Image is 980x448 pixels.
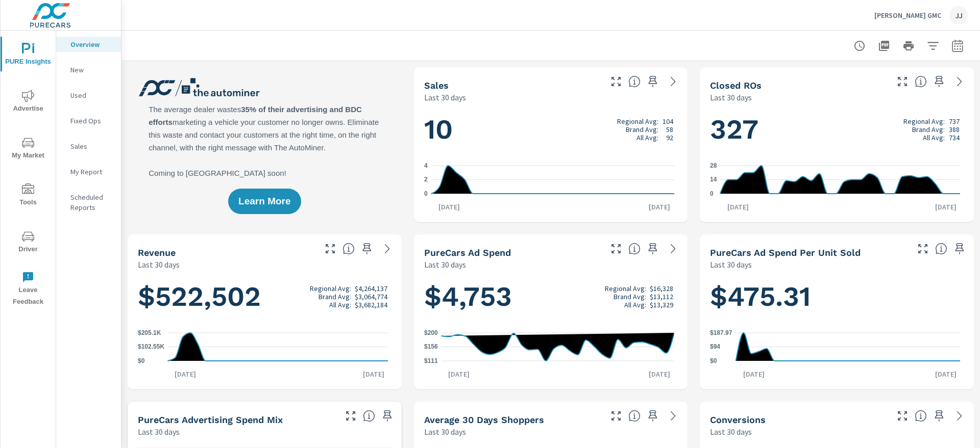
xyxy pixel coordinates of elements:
span: Save this to your personalized report [645,73,661,90]
p: [DATE] [720,202,756,212]
p: Overview [70,39,113,49]
span: Save this to your personalized report [951,241,968,257]
span: A rolling 30 day total of daily Shoppers on the dealership website, averaged over the selected da... [628,410,641,422]
text: 4 [424,162,428,169]
button: Print Report [898,36,919,56]
p: [DATE] [928,369,964,379]
button: Make Fullscreen [608,73,624,90]
p: $13,112 [650,293,673,301]
text: $205.1K [138,329,161,336]
p: 104 [663,117,673,125]
p: [PERSON_NAME] GMC [874,11,941,20]
p: $3,682,184 [355,301,387,309]
span: Total cost of media for all PureCars channels for the selected dealership group over the selected... [628,243,641,255]
p: [DATE] [167,369,203,379]
span: PURE Insights [4,43,53,68]
p: [DATE] [356,369,391,379]
div: JJ [949,6,968,24]
h1: $522,502 [138,279,391,314]
p: Regional Avg: [903,117,945,125]
p: 58 [666,125,673,134]
a: See more details in report [665,73,681,90]
text: $0 [138,357,145,364]
p: [DATE] [431,202,467,212]
p: [DATE] [441,369,477,379]
p: All Avg: [636,134,658,142]
h5: Revenue [138,247,176,258]
button: Make Fullscreen [322,241,338,257]
span: Number of Repair Orders Closed by the selected dealership group over the selected time range. [So... [915,75,927,88]
p: Scheduled Reports [70,192,113,213]
p: $13,329 [650,301,673,309]
div: Sales [56,139,121,154]
span: My Market [4,137,53,162]
p: Last 30 days [138,258,180,271]
p: Used [70,90,113,100]
p: Brand Avg: [614,293,646,301]
h1: 327 [710,112,964,147]
span: The number of dealer-specified goals completed by a visitor. [Source: This data is provided by th... [915,410,927,422]
span: Number of vehicles sold by the dealership over the selected date range. [Source: This data is sou... [628,75,641,88]
h5: Sales [424,80,449,91]
h5: Conversions [710,414,766,425]
span: Learn More [238,197,290,206]
text: $187.97 [710,329,732,336]
p: Regional Avg: [605,284,646,293]
text: 0 [710,190,714,197]
button: Make Fullscreen [608,241,624,257]
span: Save this to your personalized report [931,408,947,424]
p: All Avg: [923,134,945,142]
p: Brand Avg: [912,125,945,134]
p: Fixed Ops [70,116,113,126]
div: Overview [56,37,121,52]
p: 92 [666,134,673,142]
p: All Avg: [624,301,646,309]
button: Learn More [228,189,301,214]
button: "Export Report to PDF" [874,36,894,56]
a: See more details in report [665,241,681,257]
button: Make Fullscreen [342,408,359,424]
span: Save this to your personalized report [379,408,396,424]
span: Leave Feedback [4,271,53,308]
span: Tools [4,183,53,208]
p: My Report [70,167,113,177]
text: 28 [710,162,717,169]
button: Make Fullscreen [915,241,931,257]
p: Last 30 days [710,258,752,271]
p: [DATE] [642,202,677,212]
text: $156 [424,343,438,350]
h5: PureCars Ad Spend Per Unit Sold [710,247,861,258]
h1: $4,753 [424,279,678,314]
p: [DATE] [928,202,964,212]
p: 388 [949,125,960,134]
p: New [70,65,113,75]
text: $0 [710,357,717,364]
p: $4,264,137 [355,284,387,293]
text: 2 [424,176,428,183]
a: See more details in report [951,408,968,424]
span: Save this to your personalized report [645,408,661,424]
p: Regional Avg: [617,117,658,125]
h5: PureCars Advertising Spend Mix [138,414,283,425]
h5: PureCars Ad Spend [424,247,511,258]
p: All Avg: [329,301,351,309]
div: My Report [56,164,121,179]
h1: $475.31 [710,279,964,314]
text: $200 [424,329,438,336]
button: Apply Filters [923,36,943,56]
p: Last 30 days [710,426,752,438]
text: $94 [710,344,720,351]
span: Save this to your personalized report [645,241,661,257]
div: Scheduled Reports [56,190,121,215]
p: Brand Avg: [626,125,658,134]
div: New [56,62,121,77]
text: 14 [710,176,717,183]
a: See more details in report [379,241,396,257]
button: Make Fullscreen [608,408,624,424]
p: Last 30 days [710,91,752,103]
p: Last 30 days [424,426,466,438]
p: [DATE] [642,369,677,379]
text: 0 [424,190,428,197]
text: $102.55K [138,344,164,351]
a: See more details in report [665,408,681,424]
